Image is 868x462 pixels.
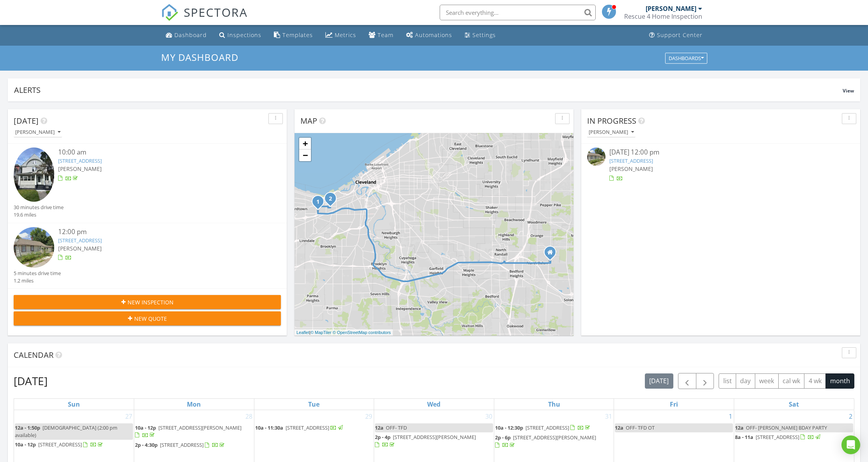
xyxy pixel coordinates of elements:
[547,399,562,410] a: Thursday
[841,435,860,454] div: Open Intercom Messenger
[378,31,394,39] div: Team
[299,149,311,161] a: Zoom out
[296,330,309,335] a: Leaflet
[403,28,455,43] a: Automations (Basic)
[665,53,707,64] button: Dashboards
[495,423,613,433] a: 10a - 12:30p [STREET_ADDRESS]
[847,410,854,423] a: Go to August 2, 2025
[727,410,734,423] a: Go to August 1, 2025
[587,115,636,126] span: In Progress
[335,31,356,39] div: Metrics
[375,434,391,441] span: 2p - 4p
[825,373,854,389] button: month
[756,434,799,441] span: [STREET_ADDRESS]
[15,130,60,135] div: [PERSON_NAME]
[525,424,569,431] span: [STREET_ADDRESS]
[668,399,680,410] a: Friday
[719,373,736,389] button: list
[495,433,613,450] a: 2p - 6p [STREET_ADDRESS][PERSON_NAME]
[364,410,374,423] a: Go to July 29, 2025
[15,424,117,439] span: [DEMOGRAPHIC_DATA] (2:00 pm available)
[778,373,805,389] button: cal wk
[161,11,248,27] a: SPECTORA
[271,28,316,43] a: Templates
[135,423,253,440] a: 10a - 12p [STREET_ADDRESS][PERSON_NAME]
[14,204,64,211] div: 30 minutes drive time
[14,350,53,360] span: Calendar
[216,28,264,43] a: Inspections
[587,147,605,166] img: streetview
[696,373,714,389] button: Next month
[14,147,54,202] img: 9367986%2Fcover_photos%2Fx58QHl1voMZPEVCie12T%2Fsmall.jpg
[735,424,744,431] span: 12a
[646,28,706,43] a: Support Center
[755,373,779,389] button: week
[495,434,511,441] span: 2p - 6p
[624,12,702,20] div: Rescue 4 Home Inspection
[393,434,476,441] span: [STREET_ADDRESS][PERSON_NAME]
[14,277,61,284] div: 1.2 miles
[14,115,39,126] span: [DATE]
[135,424,156,431] span: 10a - 12p
[295,329,393,336] div: |
[669,55,704,61] div: Dashboards
[375,434,476,448] a: 2p - 4p [STREET_ADDRESS][PERSON_NAME]
[307,399,321,410] a: Tuesday
[174,31,207,39] div: Dashboard
[158,424,241,431] span: [STREET_ADDRESS][PERSON_NAME]
[14,147,281,219] a: 10:00 am [STREET_ADDRESS] [PERSON_NAME] 30 minutes drive time 19.6 miles
[657,31,703,39] div: Support Center
[58,245,102,252] span: [PERSON_NAME]
[646,5,696,12] div: [PERSON_NAME]
[66,399,82,410] a: Sunday
[58,227,259,237] div: 12:00 pm
[300,115,317,126] span: Map
[14,270,61,277] div: 5 minutes drive time
[135,424,241,439] a: 10a - 12p [STREET_ADDRESS][PERSON_NAME]
[135,441,253,450] a: 2p - 4:30p [STREET_ADDRESS]
[495,424,591,431] a: 10a - 12:30p [STREET_ADDRESS]
[386,424,407,431] span: OFF- TFD
[15,441,36,448] span: 10a - 12p
[299,138,311,149] a: Zoom in
[587,147,854,182] a: [DATE] 12:00 pm [STREET_ADDRESS] [PERSON_NAME]
[484,410,494,423] a: Go to July 30, 2025
[185,399,202,410] a: Monday
[495,424,523,431] span: 10a - 12:30p
[787,399,801,410] a: Saturday
[440,5,596,20] input: Search everything...
[255,424,283,431] span: 10a - 11:30a
[318,201,323,206] div: 2136 W 100th St, Cleveland, OH 44111
[160,441,204,448] span: [STREET_ADDRESS]
[589,130,634,135] div: [PERSON_NAME]
[330,198,335,203] div: 7600 Lawn Ave, Cleveland, OH 44102
[736,373,755,389] button: day
[244,410,254,423] a: Go to July 28, 2025
[14,227,281,285] a: 12:00 pm [STREET_ADDRESS] [PERSON_NAME] 5 minutes drive time 1.2 miles
[366,28,397,43] a: Team
[513,434,596,441] span: [STREET_ADDRESS][PERSON_NAME]
[735,433,853,442] a: 8a - 11a [STREET_ADDRESS]
[163,28,210,43] a: Dashboard
[735,434,822,441] a: 8a - 11a [STREET_ADDRESS]
[311,330,332,335] a: © MapTiler
[678,373,696,389] button: Previous month
[645,373,673,389] button: [DATE]
[746,424,827,431] span: OFF- [PERSON_NAME] BDAY PARTY
[426,399,442,410] a: Wednesday
[286,424,329,431] span: [STREET_ADDRESS]
[462,28,499,43] a: Settings
[626,424,655,431] span: OFF- TFD OT
[255,423,373,433] a: 10a - 11:30a [STREET_ADDRESS]
[587,127,635,138] button: [PERSON_NAME]
[14,311,281,325] button: New Quote
[15,424,40,431] span: 12a - 1:50p
[14,295,281,309] button: New Inspection
[495,434,596,448] a: 2p - 6p [STREET_ADDRESS][PERSON_NAME]
[15,440,133,450] a: 10a - 12p [STREET_ADDRESS]
[38,441,82,448] span: [STREET_ADDRESS]
[227,31,261,39] div: Inspections
[609,165,653,172] span: [PERSON_NAME]
[604,410,614,423] a: Go to July 31, 2025
[161,4,178,21] img: The Best Home Inspection Software - Spectora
